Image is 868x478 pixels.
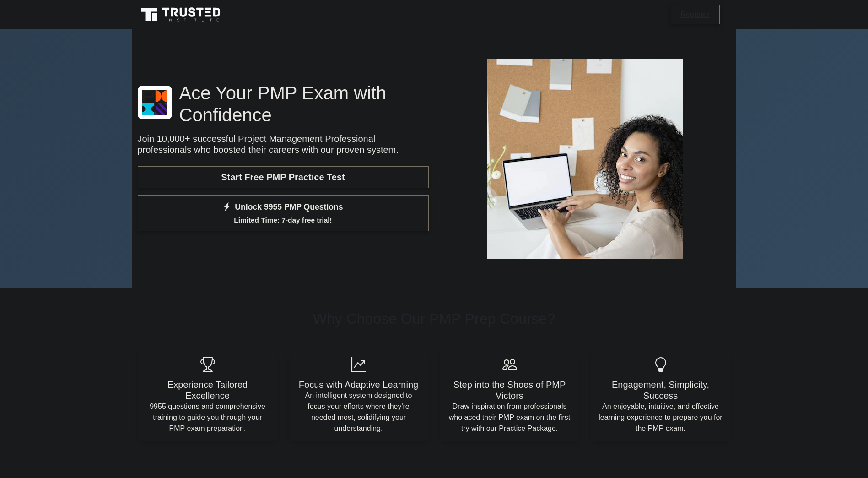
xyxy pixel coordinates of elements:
[598,401,723,434] p: An enjoyable, intuitive, and effective learning experience to prepare you for the PMP exam.
[145,401,270,434] p: 9955 questions and comprehensive training to guide you through your PMP exam preparation.
[447,379,572,401] h5: Step into the Shoes of PMP Victors
[145,379,270,401] h5: Experience Tailored Excellence
[296,390,421,434] p: An intelligent system designed to focus your efforts where they're needed most, solidifying your ...
[138,133,429,155] p: Join 10,000+ successful Project Management Professional professionals who boosted their careers w...
[138,310,731,327] h2: Why Choose Our PMP Prep Course?
[675,9,715,20] a: Register
[138,195,429,232] a: Unlock 9955 PMP QuestionsLimited Time: 7-day free trial!
[296,379,421,390] h5: Focus with Adaptive Learning
[598,379,723,401] h5: Engagement, Simplicity, Success
[149,215,417,225] small: Limited Time: 7-day free trial!
[447,401,572,434] p: Draw inspiration from professionals who aced their PMP exam on the first try with our Practice Pa...
[138,166,429,188] a: Start Free PMP Practice Test
[138,82,429,126] h1: Ace Your PMP Exam with Confidence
